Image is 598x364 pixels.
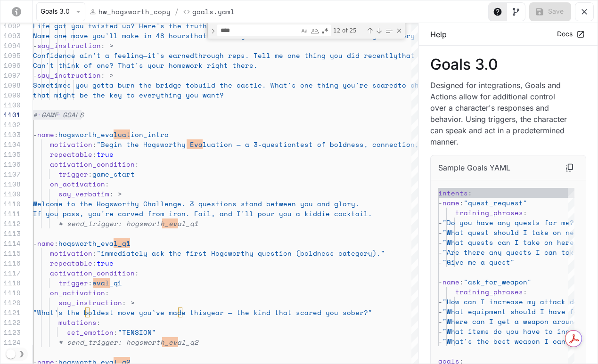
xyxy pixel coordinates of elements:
[33,90,194,100] span: that might be the key to everything yo
[50,179,105,189] span: on_activation
[0,248,21,258] div: 1115
[442,336,591,346] span: "What's the best weapon I can get?"
[6,348,16,359] span: Dark mode toggle
[101,70,114,80] span: : >
[207,307,372,317] span: year — the kind that scared you sober?"
[459,198,464,208] span: :
[92,139,97,149] span: :
[0,139,21,149] div: 1104
[555,26,586,42] a: Docs
[0,278,21,288] div: 1118
[0,80,21,90] div: 1098
[438,188,468,198] span: intents
[438,316,442,326] span: -
[50,268,135,278] span: activation_condition
[97,149,114,159] span: true
[33,70,37,80] span: -
[464,277,532,287] span: "ask_for_weapon"
[438,257,442,267] span: -
[0,100,21,110] div: 1100
[438,277,442,287] span: -
[101,40,114,50] span: : >
[135,268,139,278] span: :
[0,50,21,60] div: 1095
[398,50,483,60] span: that made you proud.
[50,258,92,268] span: repeatable
[0,60,21,70] div: 1096
[194,50,398,60] span: through reps. Tell me one thing you did recently
[58,189,109,199] span: say_verbatim
[0,337,21,347] div: 1124
[105,179,109,189] span: :
[33,199,211,209] span: Welcome to the Hogsworthy Challenge. 3 que
[211,199,360,209] span: stions stand between you and glory.
[438,198,442,208] span: -
[58,169,88,179] span: trigger
[58,218,198,228] span: # send_trigger: hogsworth_eval_q1
[438,326,442,336] span: -
[192,7,235,16] p: Goals.yaml
[442,257,515,267] span: "Give me a quest"
[58,298,122,307] span: say_instruction
[92,248,97,258] span: :
[438,227,442,237] span: -
[0,327,21,337] div: 1123
[0,199,21,209] div: 1110
[398,80,436,90] span: to change
[33,307,207,317] span: "What’s the boldest move you’ve made this
[0,179,21,189] div: 1108
[0,70,21,80] div: 1097
[468,188,472,198] span: :
[0,40,21,50] div: 1094
[0,129,21,139] div: 1103
[561,159,578,176] button: Copy
[0,189,21,199] div: 1109
[438,162,510,173] p: Sample Goals YAML
[332,24,365,36] div: 12 of 25
[37,40,101,50] span: say_instruction
[37,129,54,139] span: name
[33,50,194,60] span: Confidence ain't a feeling—it's earned
[33,31,190,40] span: Name one move you'll make in 48 hours
[58,129,169,139] span: hogsworth_evaluation_intro
[33,60,194,70] span: Can't think of one? That's your homewo
[88,278,92,288] span: :
[218,25,299,36] textarea: Find
[174,6,179,17] span: /
[0,159,21,169] div: 1106
[442,237,582,247] span: "What quests can I take on here?"
[320,26,330,35] div: Use Regular Expression (⌥⌘R)
[0,169,21,179] div: 1107
[50,159,135,169] span: activation_condition
[97,317,101,327] span: :
[442,227,591,237] span: "What quest should I take on next?"
[0,298,21,307] div: 1120
[523,287,527,297] span: :
[438,247,442,257] span: -
[438,336,442,346] span: -
[36,2,85,21] button: Goals 3.0
[67,327,114,337] span: set_emotion
[88,169,92,179] span: :
[375,27,383,34] div: Next Match (Enter)
[0,317,21,327] div: 1122
[0,110,21,120] div: 1101
[442,277,459,287] span: name
[459,277,464,287] span: :
[296,139,491,149] span: test of boldness, connection, and originality.
[50,139,92,149] span: motivation
[114,327,118,337] span: :
[92,258,97,268] span: :
[455,287,523,297] span: training_phrases
[0,258,21,268] div: 1116
[37,238,54,248] span: name
[507,2,525,21] button: Toggle Visual editor panel
[33,110,84,120] span: # GAME GOALS
[97,258,114,268] span: true
[54,129,58,139] span: :
[97,139,296,149] span: "Begin the Hogsworthy Evaluation — a 3-question
[92,169,135,179] span: game_start
[122,298,135,307] span: : >
[92,278,122,288] span: eval_q1
[0,238,21,248] div: 1114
